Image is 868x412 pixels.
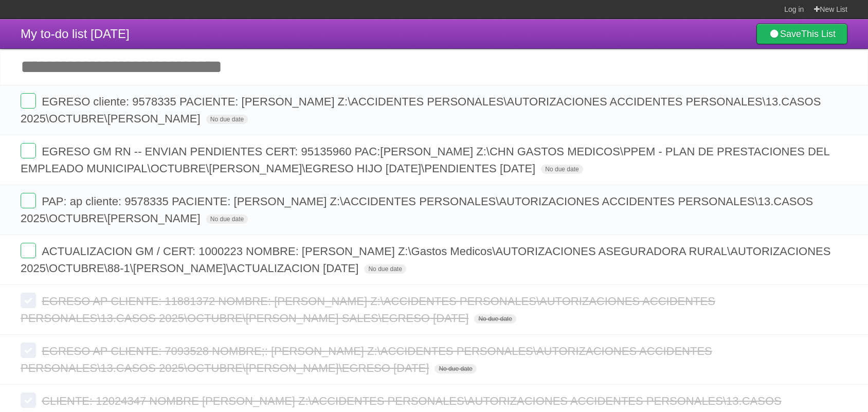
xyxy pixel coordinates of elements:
label: Done [21,143,36,158]
span: No due date [541,165,583,174]
span: ACTUALIZACION GM / CERT: 1000223 NOMBRE: [PERSON_NAME] Z:\Gastos Medicos\AUTORIZACIONES ASEGURADO... [21,245,830,275]
span: No due date [474,314,516,324]
label: Done [21,193,36,208]
span: PAP: ap cliente: 9578335 PACIENTE: [PERSON_NAME] Z:\ACCIDENTES PERSONALES\AUTORIZACIONES ACCIDENT... [21,195,813,225]
span: No due date [206,115,248,124]
span: No due date [206,214,248,224]
a: SaveThis List [756,24,847,44]
span: EGRESO GM RN -- ENVIAN PENDIENTES CERT: 95135960 PAC:[PERSON_NAME] Z:\CHN GASTOS MEDICOS\PPEM - P... [21,145,829,175]
span: My to-do list [DATE] [21,27,130,41]
label: Done [21,392,36,408]
span: EGRESO AP CLIENTE: 11881372 NOMBRE: [PERSON_NAME] Z:\ACCIDENTES PERSONALES\AUTORIZACIONES ACCIDEN... [21,295,715,325]
span: EGRESO cliente: 9578335 PACIENTE: [PERSON_NAME] Z:\ACCIDENTES PERSONALES\AUTORIZACIONES ACCIDENTE... [21,95,821,125]
span: EGRESO AP CLIENTE: 7093528 NOMBRE;: [PERSON_NAME] Z:\ACCIDENTES PERSONALES\AUTORIZACIONES ACCIDEN... [21,345,712,374]
label: Done [21,293,36,308]
span: No due date [364,264,406,274]
span: No due date [435,364,476,373]
b: This List [801,29,836,39]
label: Done [21,93,36,109]
label: Done [21,243,36,258]
label: Done [21,343,36,358]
